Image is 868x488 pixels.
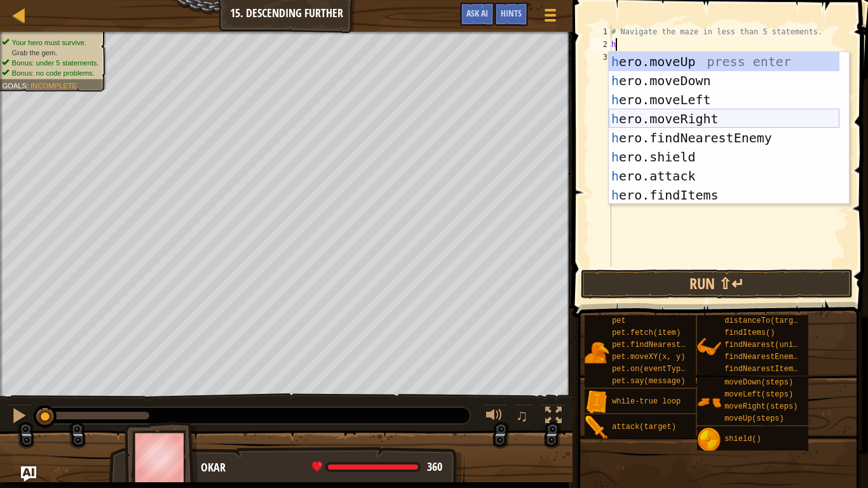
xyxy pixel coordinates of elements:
li: Bonus: under 5 statements. [2,58,98,68]
span: pet.moveXY(x, y) [612,353,685,362]
div: Okar [201,459,452,476]
button: Show game menu [534,3,566,32]
span: Your hero must survive. [12,38,86,46]
span: moveRight(steps) [724,402,797,411]
img: portrait.png [585,341,609,365]
span: distanceTo(target) [724,316,807,325]
img: portrait.png [697,335,721,359]
span: findNearestEnemy() [724,353,807,362]
span: Ask AI [466,7,488,19]
span: while-true loop [612,397,681,406]
li: Bonus: no code problems. [2,68,98,78]
div: health: 360 / 360 [312,461,442,473]
span: : [27,81,31,90]
span: pet.on(eventType, handler) [612,365,731,374]
span: pet.say(message) [612,377,685,386]
span: Bonus: under 5 statements. [12,58,99,67]
img: portrait.png [585,416,609,440]
span: Incomplete [31,81,77,90]
span: findItems() [724,329,775,337]
span: Grab the gem. [12,48,58,57]
div: 2 [590,38,611,51]
button: Ask AI [460,3,494,26]
div: 1 [590,25,611,38]
button: Ask AI [21,466,36,482]
span: 360 [427,459,442,475]
span: pet [612,316,626,325]
span: ♫ [516,406,529,425]
button: Adjust volume [482,404,507,430]
button: Toggle fullscreen [541,404,566,430]
span: moveDown(steps) [724,378,793,387]
img: portrait.png [697,390,721,414]
span: Hints [501,7,522,19]
img: portrait.png [585,390,609,414]
span: moveLeft(steps) [724,390,793,399]
span: attack(target) [612,423,676,431]
span: Bonus: no code problems. [12,69,95,77]
span: findNearest(units) [724,341,807,349]
img: portrait.png [697,428,721,452]
button: Run ⇧↵ [581,269,853,299]
span: pet.fetch(item) [612,329,681,337]
button: ♫ [513,404,535,430]
div: 3 [590,51,611,64]
span: moveUp(steps) [724,414,784,423]
span: findNearestItem() [724,365,802,374]
span: pet.findNearestByType(type) [612,341,735,349]
li: Your hero must survive. [2,37,98,48]
span: shield() [724,435,761,444]
span: Goals [2,81,27,90]
li: Grab the gem. [2,48,98,58]
button: Ctrl + P: Pause [6,404,32,430]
